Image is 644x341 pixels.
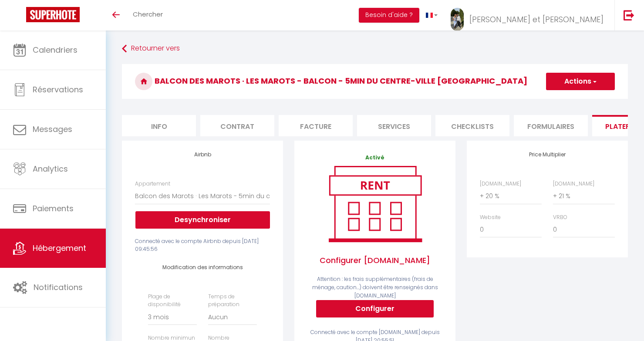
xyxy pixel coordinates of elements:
span: Notifications [34,282,83,293]
a: Retourner vers [122,41,628,57]
img: logout [624,10,634,20]
button: Ouvrir le widget de chat LiveChat [7,3,33,30]
img: rent.png [320,162,431,246]
label: Website [480,213,501,222]
li: Contrat [200,115,274,136]
span: [PERSON_NAME] et [PERSON_NAME] [469,14,604,25]
p: Activé [307,154,442,162]
label: Plage de disponibilité [148,293,197,309]
span: Messages [33,124,72,135]
label: Appartement [135,180,170,188]
h4: Airbnb [135,152,270,158]
div: Connecté avec le compte Airbnb depuis [DATE] 09:45:56 [135,237,270,254]
h3: Balcon des Marots · Les Marots - Balcon - 5min du centre-ville [GEOGRAPHIC_DATA] [122,64,628,99]
label: [DOMAIN_NAME] [553,180,594,188]
button: Actions [546,73,615,90]
span: Analytics [33,163,68,174]
label: [DOMAIN_NAME] [480,180,521,188]
span: Configurer [DOMAIN_NAME] [307,246,442,275]
li: Facture [279,115,353,136]
li: Formulaires [514,115,588,136]
label: VRBO [553,213,567,222]
button: Desynchroniser [135,211,270,229]
li: Checklists [435,115,509,136]
img: Super Booking [26,7,80,22]
span: Calendriers [33,44,78,55]
h4: Price Multiplier [480,152,615,158]
h4: Modification des informations [148,264,257,270]
span: Réservations [33,84,83,95]
li: Services [357,115,431,136]
button: Configurer [316,300,434,317]
span: Chercher [133,10,163,19]
li: Info [122,115,196,136]
span: Hébergement [33,243,86,253]
span: Paiements [33,203,74,214]
span: Attention : les frais supplémentaires (frais de ménage, caution...) doivent être renseignés dans ... [312,275,438,299]
button: Besoin d'aide ? [359,8,419,23]
label: Temps de préparation [208,293,257,309]
img: ... [451,8,464,31]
